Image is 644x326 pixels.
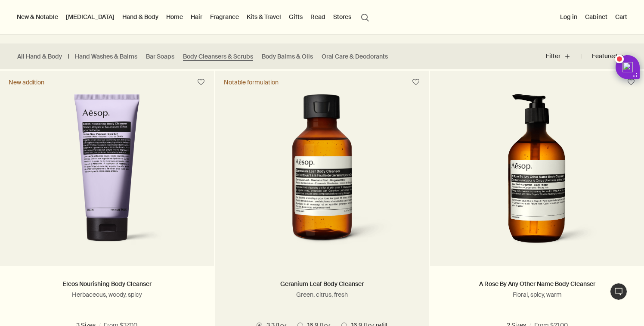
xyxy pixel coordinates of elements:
div: New addition [9,78,44,86]
button: Log in [558,11,579,22]
p: Floral, spicy, warm [443,291,631,298]
a: Geranium Leaf Body Cleanser 100 mL in a brown bottle [215,94,429,266]
button: Save to cabinet [193,75,209,90]
a: All Hand & Body [17,53,62,61]
a: Hair [189,11,204,22]
a: Hand & Body [121,11,160,22]
a: Body Balms & Oils [262,53,313,61]
a: A Rose By Any Other Name Body Cleanser with pump [430,94,644,266]
img: Geranium Leaf Body Cleanser 100 mL in a brown bottle [244,94,400,253]
button: Save to cabinet [623,75,639,90]
a: Geranium Leaf Body Cleanser [280,280,364,288]
a: Kits & Travel [245,11,283,22]
button: Open search [357,9,373,25]
p: Green, citrus, fresh [228,291,416,298]
button: Filter [546,46,581,67]
a: Bar Soaps [146,53,174,61]
button: New & Notable [15,11,60,22]
button: Featured [581,46,627,67]
a: Read [309,11,327,22]
button: Stores [331,11,353,22]
div: Notable formulation [224,78,279,86]
a: Oral Care & Deodorants [322,53,388,61]
button: Cart [613,11,629,22]
a: Body Cleansers & Scrubs [183,53,253,61]
img: A Rose By Any Other Name Body Cleanser with pump [473,94,601,253]
a: A Rose By Any Other Name Body Cleanser [479,280,595,288]
a: Home [164,11,185,22]
a: Fragrance [208,11,241,22]
button: Live Assistance [610,283,627,300]
button: Save to cabinet [408,75,424,90]
p: Herbaceous, woody, spicy [13,291,201,298]
a: Eleos Nourishing Body Cleanser [62,280,152,288]
a: Cabinet [583,11,609,22]
a: Hand Washes & Balms [75,53,137,61]
a: Gifts [287,11,304,22]
a: [MEDICAL_DATA] [64,11,116,22]
img: Eleos Nourishing Body Cleanser in a purple tube. [38,94,176,253]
